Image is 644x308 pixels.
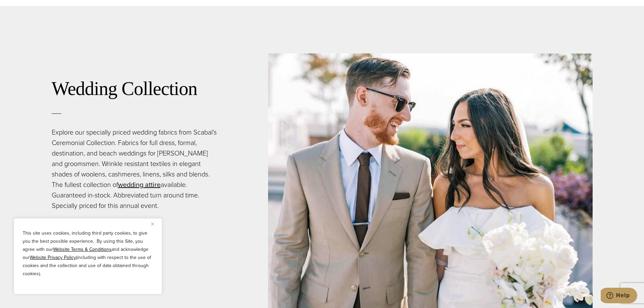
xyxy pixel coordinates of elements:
[23,229,153,278] p: This site uses cookies, including third party cookies, to give you the best possible experience. ...
[151,220,159,228] button: Close
[30,254,76,261] a: Website Privacy Policy
[601,288,637,305] iframe: Opens a widget where you can chat to one of our agents
[52,127,217,211] p: Explore our specially priced wedding fabrics from Scabal’s Ceremonial Collection. Fabrics for ful...
[151,222,154,226] img: Close
[118,180,161,190] a: wedding attire
[53,246,112,253] a: Website Terms & Conditions
[52,77,217,100] h2: Wedding Collection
